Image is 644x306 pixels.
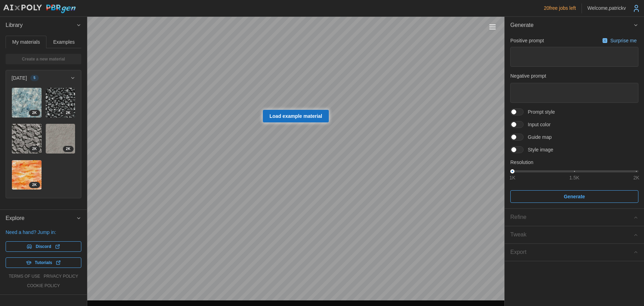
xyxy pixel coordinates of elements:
span: Style image [524,146,553,153]
span: Tweak [510,226,633,243]
span: 2 K [66,110,71,116]
a: Load example material [263,110,329,122]
button: Refine [505,209,644,226]
span: 2 K [32,182,37,188]
a: Create a new material [6,54,81,64]
span: Discord [36,242,51,251]
div: Generate [505,34,644,209]
a: 4YWN50cO5BinlGjsQ65n2K [12,160,42,190]
span: 5 [34,75,36,81]
span: Examples [53,40,75,44]
button: Toggle viewport controls [488,22,497,32]
p: 20 free jobs left [544,5,576,12]
p: Negative prompt [510,72,638,79]
span: Input color [524,121,550,128]
a: D7hpMuLnOlyyamjwWGch2K [45,123,76,154]
span: My materials [12,40,40,44]
span: Generate [510,17,633,34]
button: [DATE]5 [6,70,81,86]
button: Generate [505,17,644,34]
a: VNb5ig5xMDESaMZwJHog2K [12,87,42,118]
span: 2 K [32,146,37,152]
p: Positive prompt [510,37,544,44]
p: Welcome, patrickv [587,5,626,12]
a: Discord [6,241,81,252]
img: VNb5ig5xMDESaMZwJHog [12,88,42,118]
button: Tweak [505,226,644,243]
span: 2 K [32,110,37,116]
img: AIxPoly PBRgen [3,4,76,14]
span: Create a new material [22,54,65,64]
img: 4YWN50cO5BinlGjsQ65n [12,160,42,190]
p: [DATE] [12,74,27,81]
img: D7hpMuLnOlyyamjwWGch [46,124,75,154]
span: Refine [510,209,633,226]
span: Guide map [524,134,552,141]
span: Prompt style [524,108,555,115]
a: twH1nWn73oOYF0YmdoHX2K [12,123,42,154]
p: Surprise me [610,37,638,44]
button: Surprise me [600,36,638,45]
span: Generate [564,191,585,202]
span: Explore [6,210,76,227]
a: terms of use [9,273,40,279]
span: Load example material [269,110,322,122]
p: Need a hand? Jump in: [6,229,81,236]
img: twH1nWn73oOYF0YmdoHX [12,124,42,154]
button: Generate [510,190,638,203]
span: Tutorials [35,258,52,268]
a: 6EQZuuVMRsYAXes3CTtL2K [45,87,76,118]
div: [DATE]5 [6,86,81,198]
span: 2 K [66,146,71,152]
a: privacy policy [44,273,78,279]
img: 6EQZuuVMRsYAXes3CTtL [46,88,75,118]
span: Export [510,244,633,261]
a: Tutorials [6,257,81,268]
span: Library [6,17,76,34]
button: Export [505,244,644,261]
p: Resolution [510,159,638,166]
a: cookie policy [27,283,60,289]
